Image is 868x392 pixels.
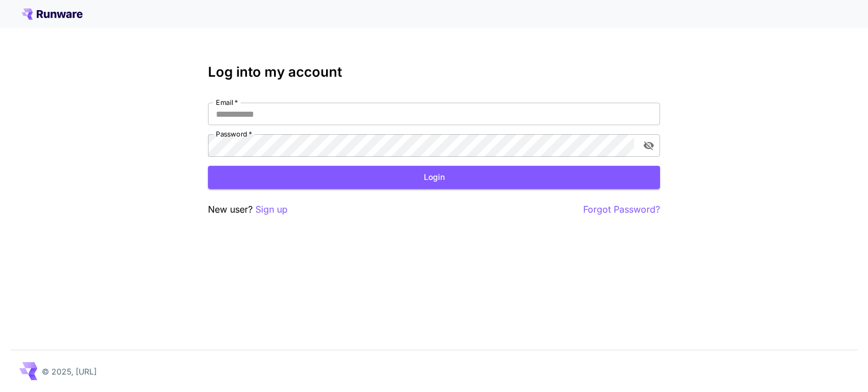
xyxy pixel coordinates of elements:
[208,166,660,189] button: Login
[639,135,659,156] button: toggle password visibility
[208,64,660,80] h3: Log into my account
[216,129,252,139] label: Password
[208,202,288,217] p: New user?
[42,365,97,377] p: © 2025, [URL]
[583,202,660,217] button: Forgot Password?
[216,98,238,107] label: Email
[255,202,288,217] button: Sign up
